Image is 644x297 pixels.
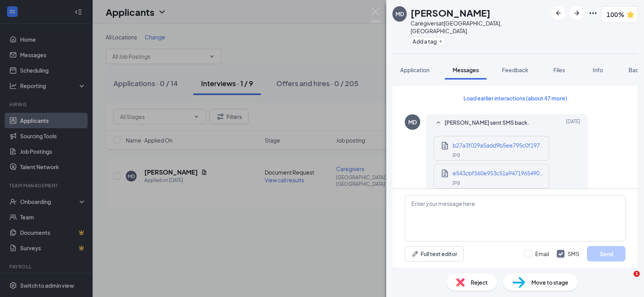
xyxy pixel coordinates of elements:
[453,66,479,73] span: Messages
[453,170,561,177] span: e543cbf560e953c51a94719654909d5f.jpg
[618,271,636,289] iframe: Intercom live chat
[587,246,625,261] button: Send
[471,278,488,287] span: Reject
[453,151,460,157] span: jpg
[440,141,545,156] a: Documentb27a3f029a5add9b5ee795c0f1970b0a.jpgjpg
[400,66,429,73] span: Application
[440,169,450,178] svg: Document
[405,246,464,261] button: Full text editorPen
[411,19,548,35] div: Caregivers at [GEOGRAPHIC_DATA], [GEOGRAPHIC_DATA]
[566,118,580,127] span: [DATE]
[554,8,563,18] svg: ArrowLeftNew
[408,118,417,126] div: MD
[411,6,490,19] h1: [PERSON_NAME]
[457,92,574,104] button: Load earlier interactions (about 47 more)
[607,10,624,19] span: 100%
[440,141,450,150] svg: Document
[588,8,598,18] svg: Ellipses
[453,142,562,149] span: b27a3f029a5add9b5ee795c0f1970b0a.jpg
[411,37,445,45] button: PlusAdd a tag
[551,6,565,20] button: ArrowLeftNew
[593,66,603,73] span: Info
[553,66,565,73] span: Files
[396,10,404,18] div: MD
[453,179,460,185] span: jpg
[440,169,545,183] a: Documente543cbf560e953c51a94719654909d5f.jpgjpg
[531,278,568,287] span: Move to stage
[434,118,443,127] svg: SmallChevronUp
[502,66,528,73] span: Feedback
[438,39,443,44] svg: Plus
[570,6,584,20] button: ArrowRight
[634,271,640,277] span: 1
[572,8,581,18] svg: ArrowRight
[411,250,419,258] svg: Pen
[445,118,529,127] span: [PERSON_NAME] sent SMS back.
